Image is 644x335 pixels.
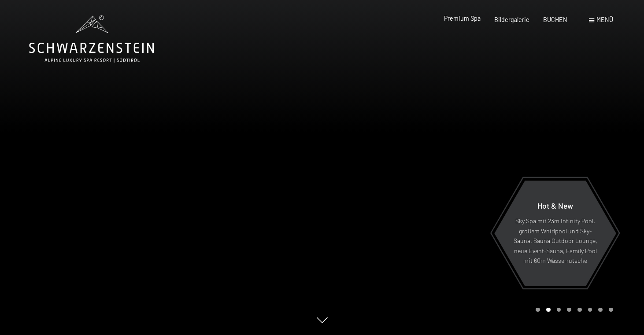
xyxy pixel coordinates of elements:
div: Carousel Page 6 [588,308,592,312]
a: Premium Spa [444,15,481,22]
a: Hot & New Sky Spa mit 23m Infinity Pool, großem Whirlpool und Sky-Sauna, Sauna Outdoor Lounge, ne... [494,180,617,287]
p: Sky Spa mit 23m Infinity Pool, großem Whirlpool und Sky-Sauna, Sauna Outdoor Lounge, neue Event-S... [513,216,597,266]
span: Menü [596,16,613,23]
a: BUCHEN [543,16,567,23]
div: Carousel Pagination [533,308,613,312]
a: Bildergalerie [494,16,529,23]
div: Carousel Page 2 (Current Slide) [546,308,551,312]
div: Carousel Page 5 [577,308,582,312]
div: Carousel Page 1 [536,308,540,312]
div: Carousel Page 4 [567,308,571,312]
div: Carousel Page 3 [557,308,561,312]
div: Carousel Page 8 [609,308,613,312]
div: Carousel Page 7 [598,308,603,312]
span: Hot & New [537,201,573,210]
